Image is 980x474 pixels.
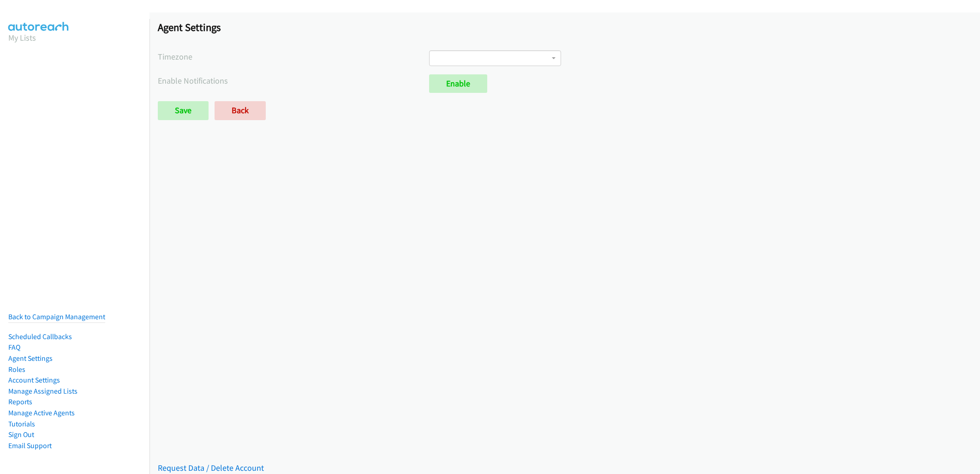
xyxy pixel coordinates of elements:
[158,74,429,87] label: Enable Notifications
[215,101,266,120] a: Back
[8,32,36,43] a: My Lists
[8,376,60,384] a: Account Settings
[8,441,52,450] a: Email Support
[429,74,487,93] a: Enable
[8,397,32,406] a: Reports
[8,387,78,395] a: Manage Assigned Lists
[158,101,209,120] input: Save
[8,332,72,341] a: Scheduled Callbacks
[8,312,105,321] a: Back to Campaign Management
[8,354,53,363] a: Agent Settings
[8,408,75,417] a: Manage Active Agents
[8,419,35,428] a: Tutorials
[158,21,972,34] h1: Agent Settings
[8,343,20,352] a: FAQ
[8,430,34,439] a: Sign Out
[158,50,429,63] label: Timezone
[158,462,264,473] a: Request Data / Delete Account
[8,365,25,374] a: Roles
